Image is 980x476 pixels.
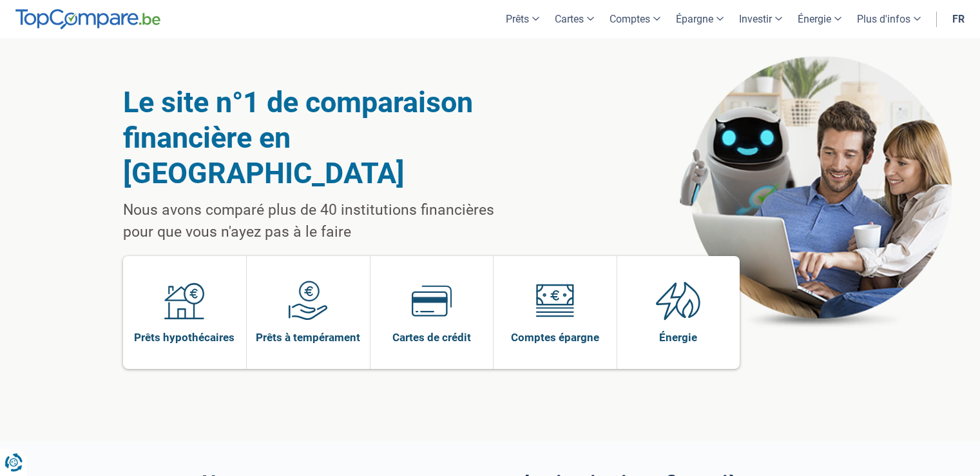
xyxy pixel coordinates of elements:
[123,256,247,369] a: Prêts hypothécaires Prêts hypothécaires
[134,330,235,344] span: Prêts hypothécaires
[288,281,328,321] img: Prêts à tempérament
[656,281,701,321] img: Énergie
[370,256,494,369] a: Cartes de crédit Cartes de crédit
[123,84,527,191] h1: Le site n°1 de comparaison financière en [GEOGRAPHIC_DATA]
[659,330,697,344] span: Énergie
[164,281,204,321] img: Prêts hypothécaires
[15,9,160,30] img: TopCompare
[494,256,617,369] a: Comptes épargne Comptes épargne
[412,281,452,321] img: Cartes de crédit
[256,330,360,344] span: Prêts à tempérament
[392,330,471,344] span: Cartes de crédit
[535,281,575,321] img: Comptes épargne
[511,330,599,344] span: Comptes épargne
[247,256,370,369] a: Prêts à tempérament Prêts à tempérament
[123,199,527,243] p: Nous avons comparé plus de 40 institutions financières pour que vous n'ayez pas à le faire
[617,256,740,369] a: Énergie Énergie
